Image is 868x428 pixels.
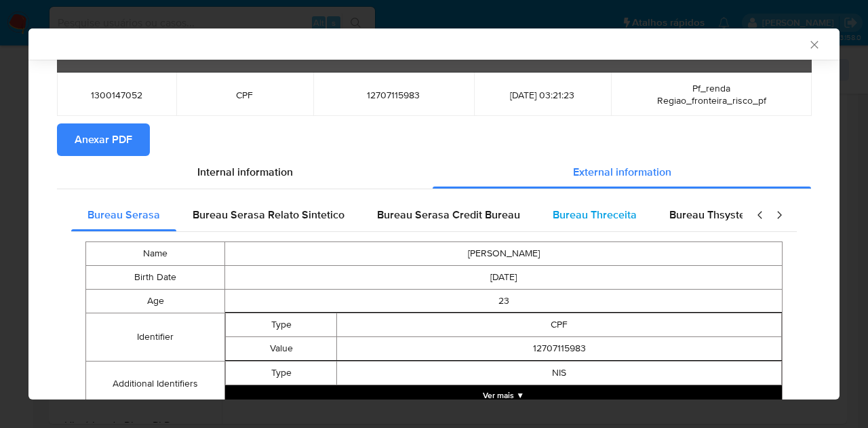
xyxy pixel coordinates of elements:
span: Bureau Serasa [87,207,160,222]
span: External information [573,164,671,180]
td: 23 [225,290,783,313]
td: Age [86,290,225,313]
span: Anexar PDF [75,125,132,155]
div: Detailed external info [71,199,743,231]
button: Anexar PDF [57,123,150,156]
div: closure-recommendation-modal [28,28,840,400]
span: Internal information [197,164,293,180]
td: [PERSON_NAME] [225,242,783,266]
td: CPF [337,313,782,337]
div: Detailed info [57,156,811,189]
td: Name [86,242,225,266]
span: CPF [193,89,298,101]
td: Type [226,313,337,337]
button: Fechar a janela [808,38,820,50]
span: Bureau Threceita [553,207,637,222]
span: 12707115983 [330,89,458,101]
span: Bureau Serasa Credit Bureau [377,207,520,222]
span: 1300147052 [73,89,160,101]
span: Pf_renda [692,81,730,95]
td: Birth Date [86,266,225,290]
span: Bureau Serasa Relato Sintetico [193,207,344,222]
td: 12707115983 [337,337,782,361]
span: Regiao_fronteira_risco_pf [657,94,766,107]
td: Value [226,337,337,361]
td: Type [226,362,337,385]
td: [DATE] [225,266,783,290]
td: NIS [337,362,782,385]
td: Additional Identifiers [86,362,225,406]
span: [DATE] 03:21:23 [490,89,595,101]
button: Expand array [225,385,782,406]
td: Identifier [86,313,225,362]
span: Bureau Thsystem [669,207,754,222]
